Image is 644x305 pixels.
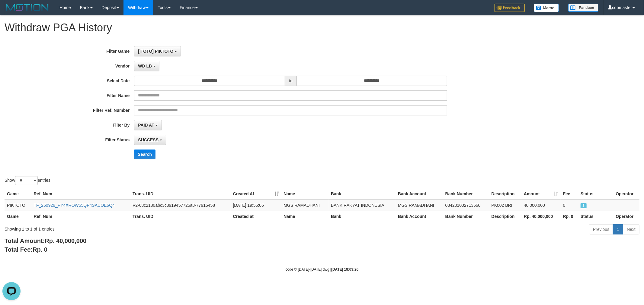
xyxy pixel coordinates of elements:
td: 034201002713560 [443,200,489,211]
td: MGS RAMADHANI [396,200,443,211]
th: Rp. 40,000,000 [521,211,561,222]
img: MOTION_logo.png [5,3,50,12]
th: Bank [328,188,396,200]
th: Trans. UID [130,211,231,222]
th: Amount: activate to sort column ascending [521,188,561,200]
select: Showentries [15,176,38,185]
th: Name [281,211,328,222]
th: Created at [231,211,281,222]
button: WD LB [134,61,159,71]
b: Total Fee: [5,246,47,253]
th: Bank Number [443,211,489,222]
span: WD LB [138,64,152,68]
th: Description [489,211,522,222]
th: Status [578,211,614,222]
a: Next [623,224,639,234]
th: Bank Account [396,211,443,222]
th: Trans. UID [130,188,231,200]
span: SUCCESS [581,203,587,208]
span: SUCCESS [138,137,159,142]
img: Button%20Memo.svg [534,4,559,12]
button: PAID AT [134,120,162,130]
td: 0 [561,200,578,211]
div: Showing 1 to 1 of 1 entries [5,224,264,232]
th: Created At: activate to sort column ascending [231,188,281,200]
button: SUCCESS [134,135,166,145]
button: Search [134,149,155,159]
span: to [285,76,296,86]
button: Open LiveChat chat widget [2,2,21,20]
th: Operator [613,188,639,200]
th: Fee [561,188,578,200]
td: PK002 BRI [489,200,522,211]
th: Name [281,188,328,200]
th: Ref. Num [31,211,130,222]
button: [ITOTO] PIKTOTO [134,46,181,56]
img: Feedback.jpg [495,4,525,12]
td: BANK RAKYAT INDONESIA [328,200,396,211]
span: Rp. 0 [33,246,47,253]
th: Operator [613,211,639,222]
td: PIKTOTO [5,200,31,211]
a: Previous [589,224,613,234]
th: Bank [328,211,396,222]
th: Rp. 0 [561,211,578,222]
b: Total Amount: [5,237,86,244]
span: [ITOTO] PIKTOTO [138,49,173,54]
label: Show entries [5,176,50,185]
th: Bank Number [443,188,489,200]
td: V2-68c2180abc3c3919457725a8-77916458 [130,200,231,211]
th: Game [5,188,31,200]
a: 1 [613,224,623,234]
th: Game [5,211,31,222]
img: panduan.png [568,4,598,12]
td: MGS RAMADHANI [281,200,328,211]
th: Bank Account [396,188,443,200]
th: Description [489,188,522,200]
span: Rp. 40,000,000 [45,237,86,244]
small: code © [DATE]-[DATE] dwg | [286,267,359,272]
strong: [DATE] 18:03:26 [331,267,358,272]
h1: Withdraw PGA History [5,22,639,34]
td: [DATE] 19:55:05 [231,200,281,211]
td: 40,000,000 [521,200,561,211]
a: TF_250929_PY4XROW55QP4SAUOE6Q4 [34,203,114,208]
span: PAID AT [138,123,154,127]
th: Ref. Num [31,188,130,200]
th: Status [578,188,614,200]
